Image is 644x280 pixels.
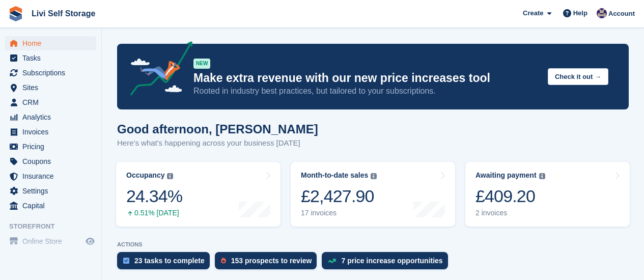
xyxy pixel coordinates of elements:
[193,71,540,86] p: Make extra revenue with our new price increases tool
[328,259,336,263] img: price_increase_opportunities-93ffe204e8149a01c8c9dc8f82e8f89637d9d84a8eef4429ea346261dce0b2c0.svg
[134,257,205,265] div: 23 tasks to complete
[126,186,182,207] div: 24.34%
[117,122,318,136] h1: Good afternoon, [PERSON_NAME]
[22,110,83,124] span: Analytics
[215,252,322,274] a: 153 prospects to review
[22,199,83,213] span: Capital
[301,186,377,207] div: £2,427.90
[122,41,193,99] img: price-adjustments-announcement-icon-8257ccfd72463d97f412b2fc003d46551f7dbcb40ab6d574587a9cd5c0d94...
[5,66,96,80] a: menu
[301,209,377,217] div: 17 invoices
[22,184,83,198] span: Settings
[548,68,608,85] button: Check it out →
[322,252,453,274] a: 7 price increase opportunities
[8,6,23,21] img: stora-icon-8386f47178a22dfd0bd8f6a31ec36ba5ce8667c1dd55bd0f319d3a0aa187defe.svg
[22,80,83,95] span: Sites
[465,162,630,227] a: Awaiting payment £409.20 2 invoices
[22,51,83,65] span: Tasks
[126,171,164,180] div: Occupancy
[597,8,607,18] img: Jim
[123,258,129,264] img: task-75834270c22a3079a89374b754ae025e5fb1db73e45f91037f5363f120a921f8.svg
[5,234,96,248] a: menu
[475,209,545,217] div: 2 invoices
[5,154,96,169] a: menu
[22,234,83,248] span: Online Store
[117,252,215,274] a: 23 tasks to complete
[5,51,96,65] a: menu
[523,8,543,18] span: Create
[5,199,96,213] a: menu
[193,86,540,97] p: Rooted in industry best practices, but tailored to your subscriptions.
[116,162,281,227] a: Occupancy 24.34% 0.51% [DATE]
[22,154,83,169] span: Coupons
[475,171,537,180] div: Awaiting payment
[5,80,96,95] a: menu
[167,173,173,179] img: icon-info-grey-7440780725fd019a000dd9b08b2336e03edf1995a4989e88bcd33f0948082b44.svg
[475,186,545,207] div: £409.20
[539,173,545,179] img: icon-info-grey-7440780725fd019a000dd9b08b2336e03edf1995a4989e88bcd33f0948082b44.svg
[22,125,83,139] span: Invoices
[22,66,83,80] span: Subscriptions
[27,5,99,22] a: Livi Self Storage
[573,8,587,18] span: Help
[117,137,318,149] p: Here's what's happening across your business [DATE]
[608,9,635,19] span: Account
[5,36,96,50] a: menu
[221,258,226,264] img: prospect-51fa495bee0391a8d652442698ab0144808aea92771e9ea1ae160a38d050c398.svg
[126,209,182,217] div: 0.51% [DATE]
[22,139,83,154] span: Pricing
[341,257,442,265] div: 7 price increase opportunities
[5,169,96,183] a: menu
[291,162,455,227] a: Month-to-date sales £2,427.90 17 invoices
[231,257,312,265] div: 153 prospects to review
[9,221,101,232] span: Storefront
[22,95,83,109] span: CRM
[22,36,83,50] span: Home
[5,95,96,109] a: menu
[117,241,629,248] p: ACTIONS
[5,125,96,139] a: menu
[5,139,96,154] a: menu
[84,235,96,247] a: Preview store
[193,59,210,69] div: NEW
[301,171,368,180] div: Month-to-date sales
[5,110,96,124] a: menu
[371,173,377,179] img: icon-info-grey-7440780725fd019a000dd9b08b2336e03edf1995a4989e88bcd33f0948082b44.svg
[5,184,96,198] a: menu
[22,169,83,183] span: Insurance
